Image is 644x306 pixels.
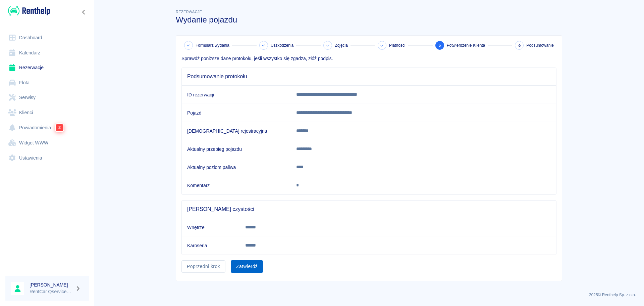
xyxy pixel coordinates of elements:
[187,110,285,116] h6: Pojazd
[187,146,285,152] h6: Aktualny przebieg pojazdu
[5,45,89,60] a: Kalendarz
[176,15,562,25] h3: Wydanie pojazdu
[5,60,89,75] a: Rezerwacje
[5,120,89,135] a: Powiadomienia2
[187,182,285,189] h6: Komentarz
[181,260,225,273] button: Poprzedni krok
[187,73,551,80] span: Podsumowanie protokołu
[5,105,89,120] a: Klienci
[102,292,636,298] p: 2025 © Renthelp Sp. z o.o.
[30,281,72,288] h6: [PERSON_NAME]
[526,42,554,48] span: Podsumowanie
[30,288,72,295] p: RentCar Qservice Damar Parts
[231,260,263,273] button: Zatwierdź
[187,164,285,171] h6: Aktualny poziom paliwa
[5,75,89,90] a: Flota
[187,224,234,231] h6: Wnętrze
[5,150,89,166] a: Ustawienia
[176,10,202,14] span: Rezerwacje
[271,42,293,48] span: Uszkodzenia
[5,90,89,105] a: Serwisy
[187,128,285,134] h6: [DEMOGRAPHIC_DATA] rejestracyjna
[5,135,89,150] a: Widget WWW
[5,5,50,16] a: Renthelp logo
[187,206,551,213] span: [PERSON_NAME] czystości
[389,42,405,48] span: Płatności
[187,91,285,98] h6: ID rezerwacji
[447,42,485,48] span: Potwierdzenie Klienta
[8,5,50,16] img: Renthelp logo
[187,242,234,249] h6: Karoseria
[196,42,229,48] span: Formularz wydania
[181,55,556,62] p: Sprawdź poniższe dane protokołu, jeśli wszystko się zgadza, złóż podpis.
[438,42,441,49] span: 5
[5,30,89,45] a: Dashboard
[518,42,521,49] span: 6
[335,42,347,48] span: Zdjęcia
[56,124,63,131] span: 2
[79,8,89,16] button: Zwiń nawigację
